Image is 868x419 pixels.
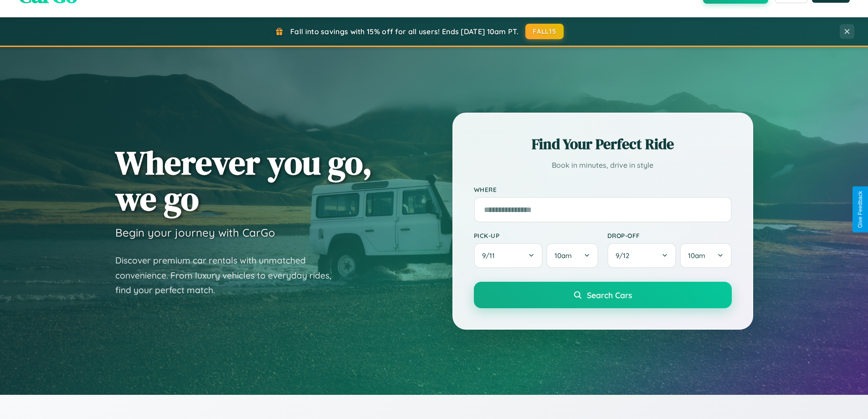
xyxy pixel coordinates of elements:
label: Pick-up [474,232,598,239]
p: Discover premium car rentals with unmatched convenience. From luxury vehicles to everyday rides, ... [115,253,343,298]
span: 10am [688,251,705,260]
button: 10am [680,243,731,268]
button: 9/11 [474,243,543,268]
label: Drop-off [607,232,732,239]
h3: Begin your journey with CarGo [115,226,275,239]
h1: Wherever you go, we go [115,145,372,217]
span: Fall into savings with 15% off for all users! Ends [DATE] 10am PT. [290,27,519,36]
span: 10am [555,251,572,260]
span: 9 / 11 [482,251,499,260]
button: FALL15 [525,24,564,39]
label: Where [474,186,732,193]
p: Book in minutes, drive in style [474,159,732,172]
button: 9/12 [607,243,677,268]
button: Search Cars [474,282,732,308]
span: Search Cars [587,290,632,300]
span: 9 / 12 [616,251,634,260]
h2: Find Your Perfect Ride [474,134,732,154]
button: 10am [546,243,598,268]
div: Give Feedback [857,191,863,228]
